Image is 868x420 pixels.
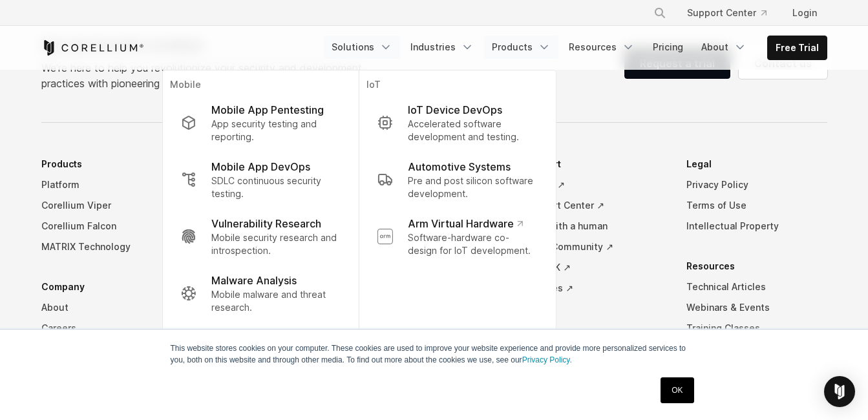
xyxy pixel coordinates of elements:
p: We’re here to help you revolutionize your security and development practices with pioneering tech... [41,60,372,91]
a: Arm Virtual Hardware Software-hardware co-design for IoT development. [366,208,547,265]
p: Mobile App DevOps [211,159,310,174]
p: App security testing and reporting. [211,118,340,143]
a: About [693,36,754,59]
a: Privacy Policy. [522,355,572,364]
div: Navigation Menu [638,1,827,25]
p: IoT Device DevOps [408,102,502,118]
a: Automotive Systems Pre and post silicon software development. [366,151,547,208]
div: Open Intercom Messenger [824,376,855,407]
a: Updates ↗ [525,278,666,299]
a: Privacy Policy [686,174,827,195]
a: Free Trial [768,36,827,59]
a: OK [661,377,693,403]
a: Vulnerability Research Mobile security research and introspection. [170,208,350,265]
a: MATRIX Technology [41,236,182,257]
p: Mobile security research and introspection. [211,231,340,257]
a: Pricing [645,36,691,59]
p: IoT [366,78,547,94]
p: SDLC continuous security testing. [211,174,340,200]
a: Technical Articles [686,277,827,297]
a: Webinars & Events [686,297,827,318]
a: API/SDK ↗ [525,257,666,278]
a: Corellium Falcon [41,216,182,236]
a: Slack Community ↗ [525,236,666,257]
p: Arm Virtual Hardware [408,216,522,231]
a: Malware Analysis Mobile malware and threat research. [170,265,350,322]
button: Search [648,1,672,25]
p: Vulnerability Research [211,216,321,231]
a: Corellium Home [41,40,144,56]
a: Resources [561,36,642,59]
p: Pre and post silicon software development. [408,174,537,200]
a: Careers [41,318,182,339]
a: Industries [403,36,482,59]
a: Intellectual Property [686,216,827,236]
p: Automotive Systems [408,159,511,174]
a: About [41,297,182,318]
a: Solutions [324,36,400,59]
a: Mobile App Pentesting App security testing and reporting. [170,94,350,151]
a: Training Classes [686,318,827,339]
a: Corellium Viper [41,195,182,216]
p: Accelerated software development and testing. [408,118,537,143]
a: Mobile App DevOps SDLC continuous security testing. [170,151,350,208]
a: Terms of Use [686,195,827,216]
a: Platform [41,174,182,195]
p: This website stores cookies on your computer. These cookies are used to improve your website expe... [171,342,698,366]
p: Mobile App Pentesting [211,102,324,118]
p: Mobile malware and threat research. [211,288,340,314]
a: IoT Device DevOps Accelerated software development and testing. [366,94,547,151]
p: Mobile [170,78,350,94]
a: Support Center ↗ [525,195,666,216]
div: Navigation Menu [324,36,827,60]
a: Products [484,36,558,59]
p: Software-hardware co-design for IoT development. [408,231,537,257]
p: Malware Analysis [211,273,297,288]
a: Login [782,1,827,25]
a: Chat with a human [525,216,666,236]
a: Support Center [677,1,777,25]
a: Status ↗ [525,174,666,195]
